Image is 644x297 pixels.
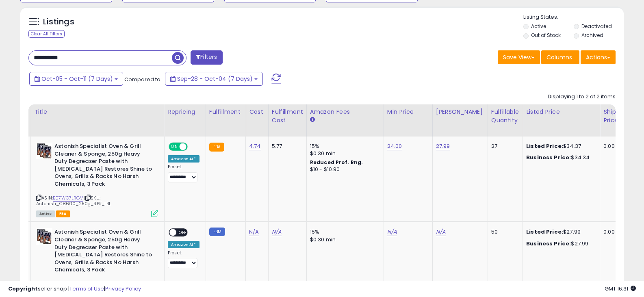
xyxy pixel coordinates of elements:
div: Fulfillment [209,108,242,116]
div: Repricing [168,108,202,116]
div: Amazon AI * [168,241,199,248]
div: Fulfillable Quantity [491,108,519,125]
a: 24.00 [387,142,402,150]
div: Preset: [168,250,199,269]
b: Astonish Specialist Oven & Grill Cleaner & Sponge, 250g Heavy Duty Degreaser Paste with [MEDICAL_... [54,143,153,190]
span: OFF [176,229,189,236]
img: 51YzPvRuBnL._SL40_.jpg [36,143,52,159]
div: Amazon Fees [310,108,380,116]
div: 15% [310,228,377,236]
div: $27.99 [526,240,594,247]
span: Sep-28 - Oct-04 (7 Days) [177,75,253,83]
a: 27.99 [436,142,450,150]
span: FBA [56,210,70,217]
div: Fulfillment Cost [272,108,303,125]
span: ON [169,143,180,150]
button: Save View [498,50,540,64]
b: Listed Price: [526,228,563,236]
span: Columns [546,53,572,61]
div: 27 [491,143,516,150]
div: $0.30 min [310,236,377,243]
b: Listed Price: [526,142,563,150]
label: Deactivated [581,23,612,30]
img: 51YzPvRuBnL._SL40_.jpg [36,228,52,245]
a: N/A [249,228,259,236]
button: Oct-05 - Oct-11 (7 Days) [29,72,123,86]
div: Preset: [168,164,199,182]
div: 0.00 [603,228,617,236]
button: Actions [581,50,616,64]
small: FBA [209,143,224,152]
a: N/A [436,228,446,236]
div: $34.34 [526,154,594,161]
a: Terms of Use [69,285,104,293]
label: Active [531,23,546,30]
button: Sep-28 - Oct-04 (7 Days) [165,72,263,86]
div: 15% [310,143,377,150]
b: Astonish Specialist Oven & Grill Cleaner & Sponge, 250g Heavy Duty Degreaser Paste with [MEDICAL_... [54,228,153,275]
b: Business Price: [526,240,571,247]
div: seller snap | | [8,285,141,293]
span: 2025-10-13 16:31 GMT [605,285,636,293]
small: FBM [209,228,225,236]
div: Title [34,108,161,116]
div: $0.30 min [310,150,377,157]
div: 0.00 [603,143,617,150]
span: | SKU: Astonish_C8600_250g_3PK_LBL [36,195,111,207]
label: Out of Stock [531,32,561,39]
div: Amazon AI * [168,155,199,163]
b: Business Price: [526,154,571,161]
span: Oct-05 - Oct-11 (7 Days) [41,75,113,83]
div: $34.37 [526,143,594,150]
a: N/A [272,228,282,236]
div: Listed Price [526,108,596,116]
div: Cost [249,108,265,116]
div: Clear All Filters [28,30,65,38]
small: Amazon Fees. [310,116,315,124]
h5: Listings [43,16,74,28]
button: Filters [191,50,222,65]
b: Reduced Prof. Rng. [310,159,363,166]
div: $27.99 [526,228,594,236]
span: All listings currently available for purchase on Amazon [36,210,55,217]
div: Ship Price [603,108,620,125]
div: [PERSON_NAME] [436,108,484,116]
div: Displaying 1 to 2 of 2 items [548,93,616,101]
span: Compared to: [124,76,162,83]
a: Privacy Policy [105,285,141,293]
a: 4.74 [249,142,261,150]
p: Listing States: [523,13,624,21]
div: Min Price [387,108,429,116]
div: 50 [491,228,516,236]
label: Archived [581,32,603,39]
button: Columns [541,50,579,64]
div: 5.77 [272,143,300,150]
a: N/A [387,228,397,236]
span: OFF [186,143,199,150]
div: $10 - $10.90 [310,166,377,173]
a: B07WC7LRGV [53,195,83,202]
strong: Copyright [8,285,38,293]
div: ASIN: [36,143,158,216]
